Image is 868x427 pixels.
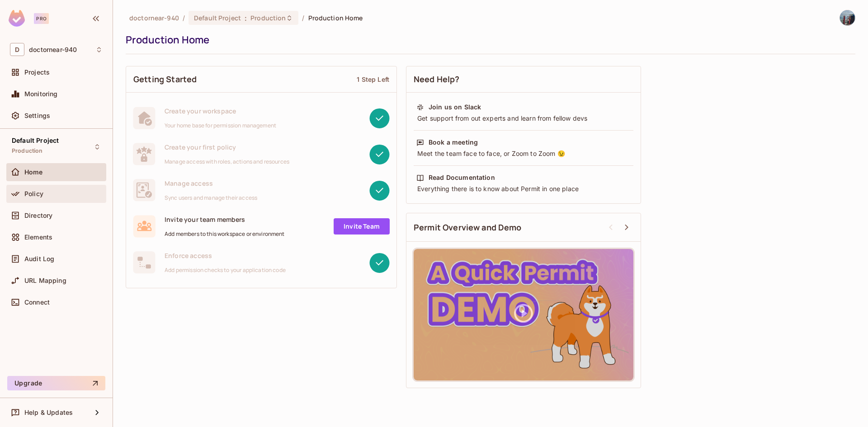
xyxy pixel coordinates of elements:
img: SReyMgAAAABJRU5ErkJggg== [9,10,25,27]
a: Invite Team [334,218,390,235]
span: Enforce access [165,251,286,260]
div: Book a meeting [429,138,478,147]
span: Default Project [12,137,59,144]
span: Workspace: doctornear-940 [29,46,77,53]
span: Projects [24,69,50,76]
span: Create your first policy [165,143,289,151]
span: Manage access with roles, actions and resources [165,158,289,165]
span: Help & Updates [24,409,73,416]
span: Your home base for permission management [165,122,276,129]
span: Directory [24,212,52,219]
span: Manage access [165,179,257,188]
span: Add members to this workspace or environment [165,230,285,238]
span: Audit Log [24,255,54,263]
span: Sync users and manage their access [165,194,257,202]
span: Monitoring [24,90,58,98]
span: Production Home [308,14,363,22]
span: Need Help? [414,74,460,85]
button: Upgrade [7,376,105,390]
span: Connect [24,299,50,306]
span: Settings [24,112,50,119]
span: URL Mapping [24,277,66,284]
span: D [10,43,24,56]
div: Everything there is to know about Permit in one place [416,184,631,193]
span: Permit Overview and Demo [414,222,522,233]
span: : [244,14,247,22]
li: / [183,14,185,22]
div: Pro [34,13,49,24]
div: Production Home [126,33,851,47]
span: Production [250,14,286,22]
div: Meet the team face to face, or Zoom to Zoom 😉 [416,149,631,158]
span: Home [24,169,43,176]
div: Join us on Slack [429,103,481,112]
span: the active workspace [129,14,179,22]
span: Production [12,147,43,155]
span: Create your workspace [165,107,276,115]
span: Elements [24,234,52,241]
span: Invite your team members [165,215,285,224]
div: Read Documentation [429,173,495,182]
span: Policy [24,190,43,197]
li: / [302,14,304,22]
span: Default Project [194,14,241,22]
div: 1 Step Left [357,75,389,84]
div: Get support from out experts and learn from fellow devs [416,114,631,123]
span: Add permission checks to your application code [165,267,286,274]
span: Getting Started [133,74,197,85]
img: Genbold Gansukh [840,10,855,25]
